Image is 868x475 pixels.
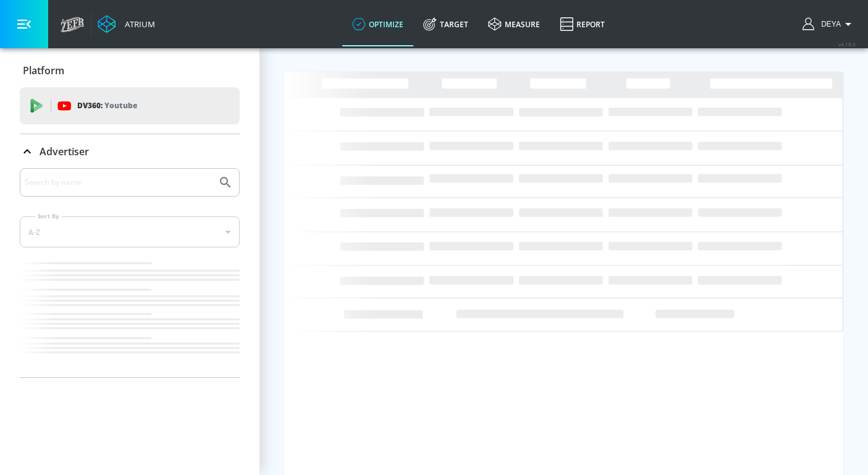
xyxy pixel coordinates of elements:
[35,212,62,220] label: Sort By
[478,2,550,46] a: measure
[838,41,856,48] span: v 4.19.0
[104,99,137,112] p: Youtube
[20,53,240,88] div: Platform
[23,64,64,77] p: Platform
[20,257,240,377] nav: list of Advertiser
[550,2,615,46] a: Report
[40,145,89,158] p: Advertiser
[20,168,240,377] div: Advertiser
[98,15,155,33] a: Atrium
[20,216,240,247] div: A-Z
[413,2,478,46] a: Target
[77,99,137,113] p: DV360:
[120,19,155,30] div: Atrium
[816,20,841,28] span: login as: deya.mansell@zefr.com
[20,87,240,124] div: DV360: Youtube
[25,174,212,190] input: Search by name
[342,2,413,46] a: optimize
[20,134,240,169] div: Advertiser
[803,17,856,32] button: Deya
